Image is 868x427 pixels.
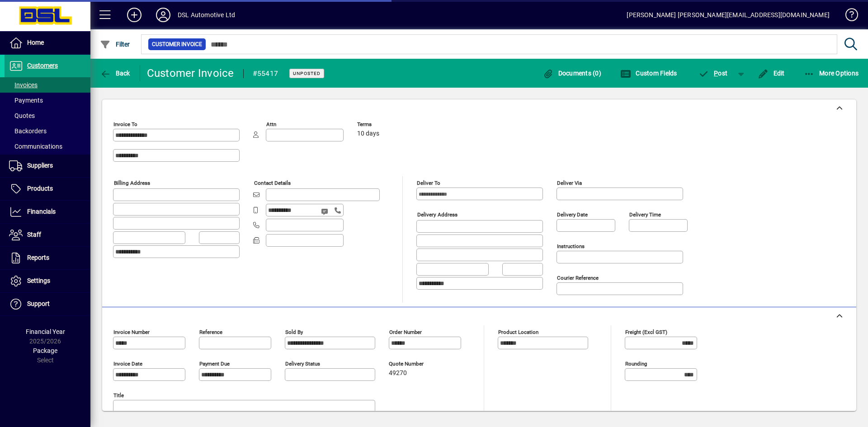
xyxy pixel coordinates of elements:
a: Products [5,178,90,200]
button: More Options [802,65,861,81]
a: Invoices [5,77,90,93]
mat-label: Courier Reference [557,275,599,281]
span: Unposted [293,70,321,76]
mat-label: Payment due [199,361,230,367]
span: Communications [9,143,62,150]
mat-label: Delivery status [285,361,320,367]
a: Knowledge Base [839,2,857,31]
mat-label: Product location [498,329,538,335]
mat-label: Instructions [557,243,585,249]
a: Communications [5,139,90,154]
a: Support [5,293,90,315]
span: 10 days [357,130,379,137]
span: Products [27,185,53,192]
span: Back [100,70,130,77]
span: ost [698,70,728,77]
mat-label: Deliver via [557,180,582,186]
div: [PERSON_NAME] [PERSON_NAME][EMAIL_ADDRESS][DOMAIN_NAME] [627,8,830,22]
a: Payments [5,93,90,108]
a: Quotes [5,108,90,123]
span: Invoices [9,81,38,89]
mat-label: Deliver To [417,180,440,186]
div: #55417 [253,66,278,81]
a: Staff [5,224,90,246]
span: Quotes [9,112,35,119]
mat-label: Freight (excl GST) [625,329,667,335]
mat-label: Delivery date [557,211,588,218]
span: Custom Fields [620,70,677,77]
mat-label: Invoice number [113,329,150,335]
a: Home [5,32,90,54]
mat-label: Invoice date [113,361,142,367]
button: Documents (0) [540,65,604,81]
button: Edit [755,65,787,81]
a: Suppliers [5,155,90,177]
span: Quote number [389,361,443,367]
span: Payments [9,97,43,104]
a: Financials [5,201,90,223]
mat-label: Rounding [625,361,647,367]
mat-label: Title [113,392,124,399]
span: Reports [27,254,49,261]
mat-label: Order number [389,329,422,335]
span: Edit [758,70,785,77]
span: Staff [27,231,41,238]
mat-label: Delivery time [629,211,661,218]
span: Financial Year [26,328,65,335]
span: Terms [357,122,411,127]
span: 49270 [389,370,407,377]
span: Settings [27,277,50,284]
span: Financials [27,208,56,215]
span: Customers [27,62,58,69]
a: Backorders [5,123,90,139]
button: Post [694,65,732,81]
button: Profile [149,7,178,23]
mat-label: Reference [199,329,222,335]
button: Back [98,65,132,81]
span: Suppliers [27,162,53,169]
span: Customer Invoice [152,40,202,49]
span: More Options [804,70,859,77]
a: Settings [5,270,90,292]
div: Customer Invoice [147,66,234,80]
span: Support [27,300,50,307]
span: P [714,70,718,77]
button: Custom Fields [618,65,679,81]
span: Filter [100,41,130,48]
app-page-header-button: Back [90,65,140,81]
button: Add [120,7,149,23]
a: Reports [5,247,90,269]
span: Package [33,347,57,354]
span: Backorders [9,127,47,135]
button: Send SMS [315,201,336,222]
button: Filter [98,36,132,52]
span: Home [27,39,44,46]
mat-label: Invoice To [113,121,137,127]
mat-label: Attn [266,121,276,127]
div: DSL Automotive Ltd [178,8,235,22]
span: Documents (0) [542,70,601,77]
mat-label: Sold by [285,329,303,335]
